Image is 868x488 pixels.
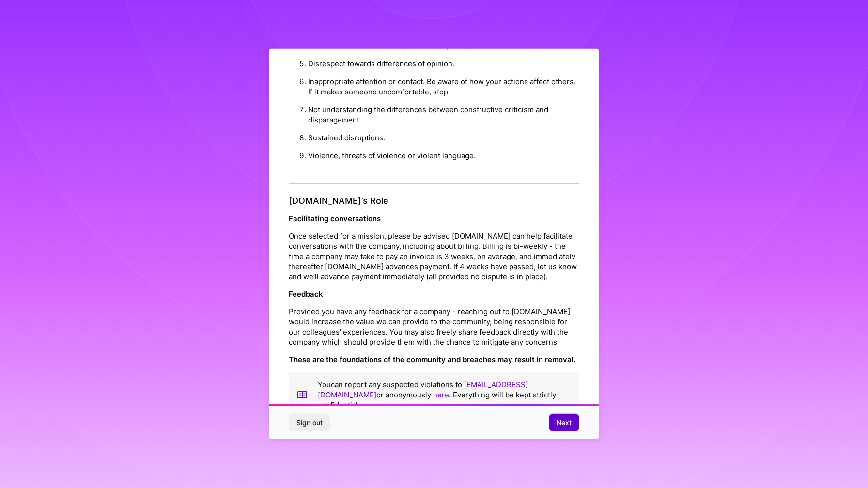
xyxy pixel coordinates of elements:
li: Sustained disruptions. [308,129,579,147]
p: You can report any suspected violations to or anonymously . Everything will be kept strictly conf... [318,380,572,410]
button: Sign out [289,414,330,431]
img: book icon [296,380,308,410]
a: here [433,390,449,399]
p: Provided you have any feedback for a company - reaching out to [DOMAIN_NAME] would increase the v... [289,306,579,347]
span: Sign out [296,418,323,427]
li: Inappropriate attention or contact. Be aware of how your actions affect others. If it makes someo... [308,73,579,101]
li: Disrespect towards differences of opinion. [308,55,579,73]
li: Not understanding the differences between constructive criticism and disparagement. [308,101,579,129]
strong: Feedback [289,290,323,299]
a: [EMAIL_ADDRESS][DOMAIN_NAME] [318,380,528,399]
span: Next [557,418,572,427]
li: Violence, threats of violence or violent language. [308,147,579,165]
strong: Facilitating conversations [289,214,381,223]
strong: These are the foundations of the community and breaches may result in removal. [289,355,575,364]
button: Next [549,414,579,431]
h4: [DOMAIN_NAME]’s Role [289,196,579,206]
p: Once selected for a mission, please be advised [DOMAIN_NAME] can help facilitate conversations wi... [289,231,579,282]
